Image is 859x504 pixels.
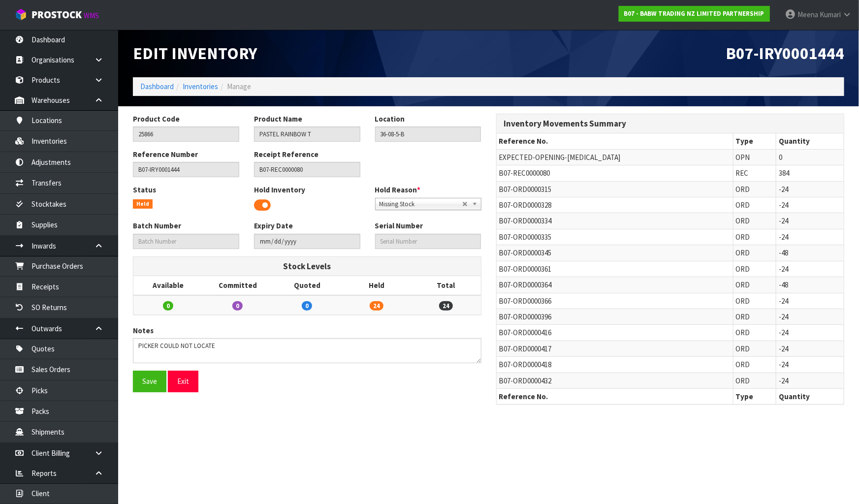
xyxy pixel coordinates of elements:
[736,153,750,162] span: OPN
[499,280,552,289] span: B07-ORD0000364
[133,276,203,295] th: Available
[736,328,750,337] span: ORD
[736,185,750,194] span: ORD
[779,328,788,337] span: -24
[779,360,788,369] span: -24
[254,149,318,159] label: Receipt Reference
[499,200,552,210] span: B07-ORD0000328
[140,82,174,91] a: Dashboard
[15,8,27,21] img: cube-alt.png
[302,301,312,311] span: 0
[499,216,552,225] span: B07-ORD0000334
[779,280,788,289] span: -48
[380,198,462,210] span: Missing Stock
[499,168,550,178] span: B07-REC0000080
[779,168,789,178] span: 384
[141,262,474,271] h3: Stock Levels
[779,344,788,353] span: -24
[370,301,383,311] span: 24
[133,371,166,392] button: Save
[375,220,423,231] label: Serial Number
[254,220,293,231] label: Expiry Date
[733,389,776,405] th: Type
[504,119,837,128] h3: Inventory Movements Summary
[736,248,750,257] span: ORD
[227,82,251,91] span: Manage
[163,301,173,311] span: 0
[736,280,750,289] span: ORD
[779,153,782,162] span: 0
[779,312,788,321] span: -24
[779,376,788,385] span: -24
[32,8,82,21] span: ProStock
[375,185,421,195] label: Hold Reason
[497,133,733,149] th: Reference No.
[776,389,844,405] th: Quantity
[133,199,153,209] span: Held
[254,162,360,177] input: Receipt Reference
[342,276,411,295] th: Held
[203,276,272,295] th: Committed
[84,11,99,20] small: WMS
[820,10,841,19] span: Kumari
[776,133,844,149] th: Quantity
[736,200,750,210] span: ORD
[272,276,342,295] th: Quoted
[499,296,552,306] span: B07-ORD0000366
[375,234,481,249] input: Serial Number
[797,10,818,19] span: Meena
[779,264,788,274] span: -24
[254,126,360,142] input: Product Name
[733,133,776,149] th: Type
[499,185,552,194] span: B07-ORD0000315
[133,185,156,195] label: Status
[736,344,750,353] span: ORD
[736,168,749,178] span: REC
[499,232,552,242] span: B07-ORD0000335
[619,6,770,22] a: B07 - BABW TRADING NZ LIMITED PARTNERSHIP
[411,276,480,295] th: Total
[779,200,788,210] span: -24
[499,360,552,369] span: B07-ORD0000418
[499,328,552,337] span: B07-ORD0000416
[133,43,257,63] span: Edit Inventory
[499,264,552,274] span: B07-ORD0000361
[779,248,788,257] span: -48
[497,389,733,405] th: Reference No.
[779,232,788,242] span: -24
[232,301,243,311] span: 0
[499,153,621,162] span: EXPECTED-OPENING-[MEDICAL_DATA]
[736,376,750,385] span: ORD
[736,232,750,242] span: ORD
[375,126,481,142] input: Location
[133,234,239,249] input: Batch Number
[499,344,552,353] span: B07-ORD0000417
[624,9,764,18] strong: B07 - BABW TRADING NZ LIMITED PARTNERSHIP
[736,312,750,321] span: ORD
[133,114,180,124] label: Product Code
[375,114,405,124] label: Location
[499,312,552,321] span: B07-ORD0000396
[168,371,198,392] button: Exit
[183,82,218,91] a: Inventories
[133,220,181,231] label: Batch Number
[736,360,750,369] span: ORD
[133,325,154,336] label: Notes
[133,149,198,159] label: Reference Number
[439,301,453,311] span: 24
[133,126,239,142] input: Product Code
[254,114,302,124] label: Product Name
[499,248,552,257] span: B07-ORD0000345
[779,296,788,306] span: -24
[779,216,788,225] span: -24
[736,216,750,225] span: ORD
[779,185,788,194] span: -24
[254,185,305,195] label: Hold Inventory
[499,376,552,385] span: B07-ORD0000432
[726,43,844,63] span: B07-IRY0001444
[736,296,750,306] span: ORD
[736,264,750,274] span: ORD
